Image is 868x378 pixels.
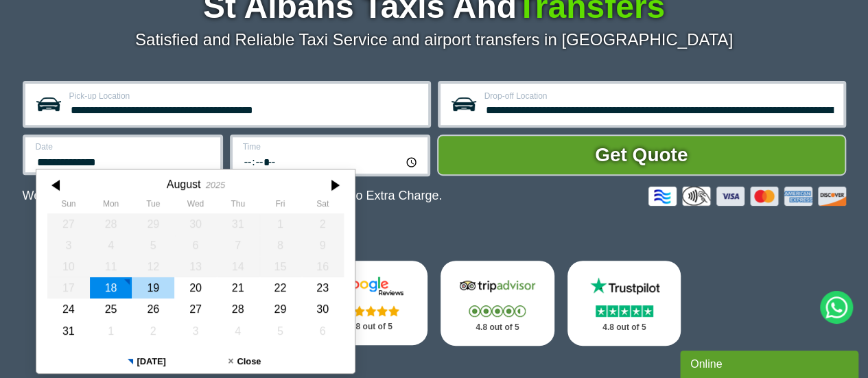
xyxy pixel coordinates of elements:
div: 31 July 2025 [216,213,259,235]
button: [DATE] [97,350,196,373]
div: 25 August 2025 [89,298,132,320]
div: 13 August 2025 [174,256,217,277]
p: 4.8 out of 5 [583,319,666,336]
div: 08 August 2025 [259,235,301,256]
p: 4.8 out of 5 [456,319,539,336]
img: Trustpilot [583,276,666,296]
div: 09 August 2025 [301,235,344,256]
th: Thursday [216,199,259,213]
div: 19 August 2025 [132,277,174,298]
button: Get Quote [437,134,846,176]
div: August [166,178,200,191]
label: Pick-up Location [69,92,420,100]
th: Saturday [301,199,344,213]
label: Date [36,143,212,151]
div: 18 August 2025 [89,277,132,298]
div: 03 September 2025 [174,320,217,342]
div: 20 August 2025 [174,277,217,298]
div: 30 July 2025 [174,213,217,235]
a: Trustpilot Stars 4.8 out of 5 [567,261,681,346]
p: We Now Accept Card & Contactless Payment In [23,189,443,203]
div: 24 August 2025 [47,298,90,320]
label: Drop-off Location [484,92,835,100]
div: 22 August 2025 [259,277,301,298]
button: Close [196,350,294,373]
div: 01 September 2025 [89,320,132,342]
div: 06 September 2025 [301,320,344,342]
div: 11 August 2025 [89,256,132,277]
div: 17 August 2025 [47,277,90,298]
div: 04 September 2025 [216,320,259,342]
iframe: chat widget [680,348,861,378]
div: 29 August 2025 [259,298,301,320]
div: 07 August 2025 [216,235,259,256]
th: Sunday [47,199,90,213]
div: 2025 [205,180,224,190]
div: 30 August 2025 [301,298,344,320]
div: 05 September 2025 [259,320,301,342]
div: 28 August 2025 [216,298,259,320]
div: 27 August 2025 [174,298,217,320]
div: 05 August 2025 [132,235,174,256]
img: Stars [469,305,526,317]
img: Stars [342,305,399,316]
label: Time [243,143,419,151]
a: Google Stars 4.8 out of 5 [314,261,427,345]
p: 4.8 out of 5 [329,318,412,335]
div: 16 August 2025 [301,256,344,277]
div: 21 August 2025 [216,277,259,298]
div: 29 July 2025 [132,213,174,235]
div: 31 August 2025 [47,320,90,342]
div: 27 July 2025 [47,213,90,235]
th: Monday [89,199,132,213]
div: 10 August 2025 [47,256,90,277]
div: 23 August 2025 [301,277,344,298]
div: 01 August 2025 [259,213,301,235]
p: Satisfied and Reliable Taxi Service and airport transfers in [GEOGRAPHIC_DATA] [23,30,846,49]
img: Stars [596,305,653,317]
div: 02 September 2025 [132,320,174,342]
th: Friday [259,199,301,213]
div: 04 August 2025 [89,235,132,256]
img: Credit And Debit Cards [648,187,846,206]
div: 26 August 2025 [132,298,174,320]
div: 03 August 2025 [47,235,90,256]
div: 12 August 2025 [132,256,174,277]
div: 15 August 2025 [259,256,301,277]
th: Wednesday [174,199,217,213]
div: 06 August 2025 [174,235,217,256]
a: Tripadvisor Stars 4.8 out of 5 [441,261,554,346]
img: Google [329,276,412,296]
img: Tripadvisor [456,276,539,296]
div: 14 August 2025 [216,256,259,277]
th: Tuesday [132,199,174,213]
div: 02 August 2025 [301,213,344,235]
div: 28 July 2025 [89,213,132,235]
span: The Car at No Extra Charge. [285,189,442,202]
